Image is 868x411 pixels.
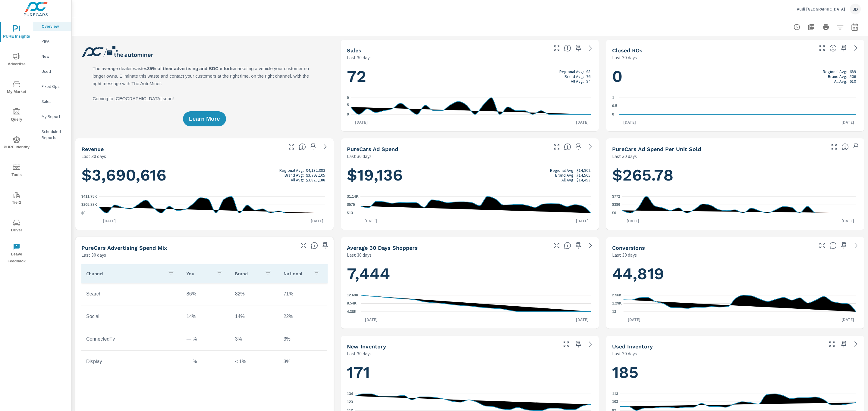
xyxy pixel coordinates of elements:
h1: 0 [612,66,858,87]
p: 76 [586,74,590,79]
text: 113 [612,392,618,396]
div: PIPA [33,37,71,46]
h1: 72 [347,66,593,87]
text: $411.75K [81,194,97,199]
p: Last 30 days [347,54,372,61]
p: Last 30 days [81,251,106,258]
p: $4,132,083 [306,168,325,173]
p: Brand Avg: [565,74,584,79]
text: 103 [612,400,618,404]
span: Save this to your personalized report [839,339,849,349]
td: 22% [279,309,327,324]
p: Last 30 days [347,153,372,160]
a: See more details in report [320,142,330,152]
text: $575 [347,203,355,207]
p: Last 30 days [612,54,637,61]
td: 86% [182,286,230,301]
span: PURE Identity [2,136,31,151]
text: $386 [612,203,620,207]
button: Make Fullscreen [287,142,296,152]
p: Overview [42,23,67,29]
button: Make Fullscreen [829,142,839,152]
p: [DATE] [619,119,640,125]
button: Make Fullscreen [552,43,561,53]
p: [DATE] [837,317,858,323]
p: Brand Avg: [555,173,574,178]
p: 506 [850,74,856,79]
h5: PureCars Ad Spend [347,146,398,152]
p: Scheduled Reports [42,128,67,141]
p: $3,793,105 [306,173,325,178]
text: 13 [612,310,616,314]
div: Overview [33,22,71,31]
p: All Avg: [561,178,574,182]
p: All Avg: [571,79,584,84]
button: Apply Filters [834,21,846,33]
td: ConnectedTv [81,332,182,347]
text: 134 [347,392,353,396]
h5: Sales [347,47,361,54]
p: [DATE] [307,218,328,224]
h1: $19,136 [347,165,593,185]
div: Fixed Ops [33,82,71,91]
span: Save this to your personalized report [574,142,583,152]
p: Regional Avg: [823,69,847,74]
text: 12.69K [347,293,359,297]
span: Driver [2,219,31,234]
p: [DATE] [351,119,372,125]
text: $13 [347,211,353,215]
h5: Conversions [612,245,645,251]
p: All Avg: [834,79,847,84]
td: < 1% [230,354,279,369]
span: Query [2,108,31,123]
span: Save this to your personalized report [839,241,849,250]
div: New [33,52,71,61]
span: Save this to your personalized report [839,43,849,53]
text: 0 [612,112,614,116]
p: 98 [586,69,590,74]
h1: 171 [347,362,593,383]
p: [DATE] [572,119,593,125]
p: Last 30 days [612,350,637,357]
span: Save this to your personalized report [851,142,861,152]
h5: Used Inventory [612,343,653,350]
h5: Average 30 Days Shoppers [347,245,418,251]
td: — % [182,332,230,347]
button: Make Fullscreen [552,142,561,152]
p: Last 30 days [612,153,637,160]
text: 0.5 [612,104,617,108]
span: Learn More [189,116,220,122]
p: 94 [586,79,590,84]
p: [DATE] [99,218,120,224]
p: Channel [86,270,162,277]
span: Leave Feedback [2,243,31,265]
p: Last 30 days [612,251,637,258]
p: Last 30 days [347,251,372,258]
p: Brand [235,270,259,277]
div: nav menu [0,18,33,267]
a: See more details in report [586,43,595,53]
p: Regional Avg: [550,168,574,173]
p: My Report [42,113,67,119]
a: See more details in report [586,142,595,152]
span: Save this to your personalized report [574,43,583,53]
text: $0 [612,211,616,215]
span: Save this to your personalized report [308,142,318,152]
span: This table looks at how you compare to the amount of budget you spend per channel as opposed to y... [311,242,318,249]
div: Sales [33,97,71,106]
p: All Avg: [291,178,304,182]
p: [DATE] [360,218,381,224]
td: Search [81,286,182,301]
span: Number of Repair Orders Closed by the selected dealership group over the selected time range. [So... [829,45,837,52]
text: 5 [347,103,349,107]
text: 0 [347,112,349,116]
td: Social [81,309,182,324]
text: 1.29K [612,301,622,306]
p: National [284,270,308,277]
p: Sales [42,98,67,104]
p: Brand Avg: [285,173,304,178]
text: $205.88K [81,203,97,207]
div: Used [33,67,71,76]
span: Save this to your personalized report [320,241,330,250]
td: 82% [230,286,279,301]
